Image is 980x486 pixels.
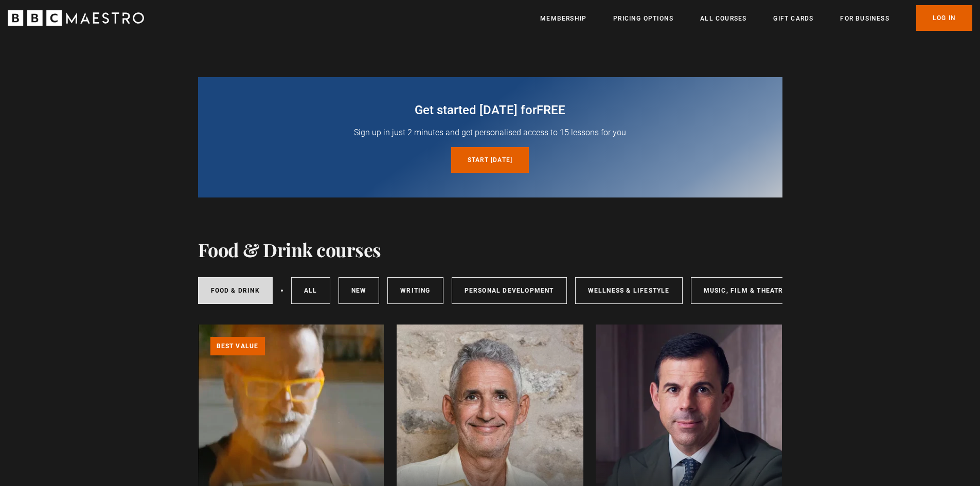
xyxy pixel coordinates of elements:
[540,5,972,31] nav: Primary
[540,13,586,24] a: Membership
[613,13,673,24] a: Pricing Options
[210,337,265,355] p: Best value
[773,13,813,24] a: Gift Cards
[198,277,273,304] a: Food & Drink
[451,147,529,173] a: Start [DATE]
[537,103,565,117] span: free
[691,277,800,304] a: Music, Film & Theatre
[840,13,889,24] a: For business
[223,127,758,139] p: Sign up in just 2 minutes and get personalised access to 15 lessons for you
[916,5,972,31] a: Log In
[291,277,330,304] a: All
[387,277,443,304] a: Writing
[223,102,758,118] h2: Get started [DATE] for
[700,13,746,24] a: All Courses
[338,277,380,304] a: New
[198,239,381,260] h1: Food & Drink courses
[575,277,683,304] a: Wellness & Lifestyle
[452,277,567,304] a: Personal Development
[8,10,144,26] svg: BBC Maestro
